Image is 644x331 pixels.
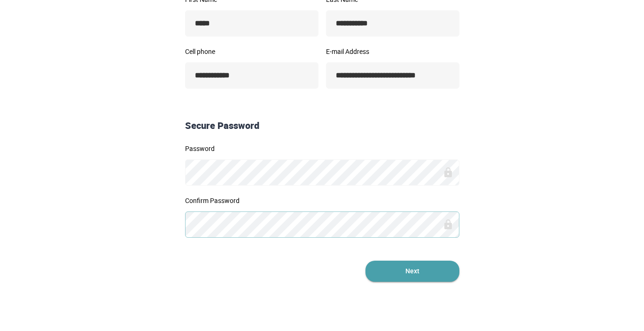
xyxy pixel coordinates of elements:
label: Password [185,145,459,152]
div: Secure Password [181,119,463,133]
button: Next [365,261,459,282]
label: E-mail Address [326,48,459,55]
label: Confirm Password [185,197,459,204]
label: Cell phone [185,48,318,55]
